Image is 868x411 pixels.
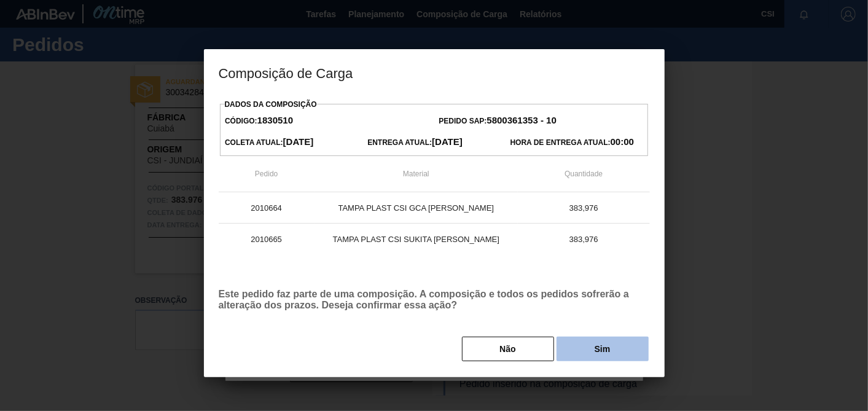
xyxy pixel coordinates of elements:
[439,117,557,125] span: Pedido SAP:
[611,136,634,147] strong: 00:00
[219,224,315,255] td: 2010665
[315,224,518,255] td: TAMPA PLAST CSI SUKITA [PERSON_NAME]
[487,115,557,125] strong: 5800361353 - 10
[367,138,463,147] span: Entrega Atual:
[257,115,293,125] strong: 1830510
[225,138,313,147] span: Coleta Atual:
[403,170,429,178] span: Material
[225,117,293,125] span: Código:
[518,192,650,224] td: 383,976
[510,138,634,147] span: Hora de Entrega Atual:
[225,100,317,109] label: Dados da Composição
[255,170,278,178] span: Pedido
[283,136,314,147] strong: [DATE]
[557,337,649,361] button: Sim
[432,136,463,147] strong: [DATE]
[204,49,665,96] h3: Composição de Carga
[462,337,554,361] button: Não
[518,224,650,255] td: 383,976
[315,192,518,224] td: TAMPA PLAST CSI GCA [PERSON_NAME]
[219,192,315,224] td: 2010664
[219,289,650,311] p: Este pedido faz parte de uma composição. A composição e todos os pedidos sofrerão a alteração dos...
[565,170,603,178] span: Quantidade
